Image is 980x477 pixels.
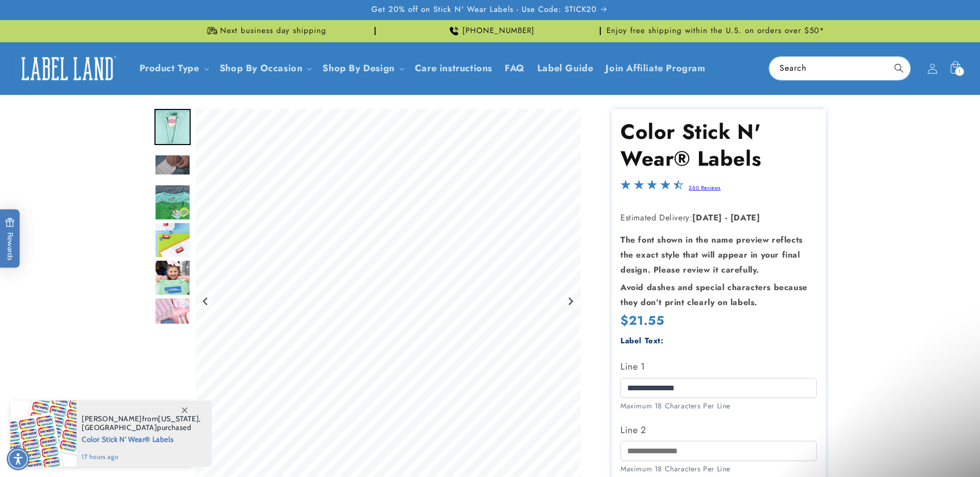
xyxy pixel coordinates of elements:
[563,294,577,308] button: Next slide
[730,212,760,224] strong: [DATE]
[154,184,191,220] img: Color Stick N' Wear® Labels - Label Land
[220,26,326,36] span: Next business day shipping
[154,147,191,183] div: Go to slide 3
[763,428,970,467] iframe: Gorgias Floating Chat
[537,62,594,74] span: Label Guide
[620,335,664,346] label: Label Text:
[220,62,303,74] span: Shop By Occasion
[689,184,721,192] a: 260 Reviews - open in a new tab
[620,311,664,329] span: $21.55
[154,154,191,176] img: null
[620,358,817,375] label: Line 1
[15,53,119,85] img: Label Land
[888,57,910,79] button: Search
[958,67,961,76] span: 1
[620,281,807,308] strong: Avoid dashes and special characters because they don’t print clearly on labels.
[154,222,191,258] img: Color Stick N' Wear® Labels - Label Land
[605,20,826,42] div: Announcement
[154,260,191,296] img: Color Stick N' Wear® Labels - Label Land
[599,56,711,81] a: Join Affiliate Program
[199,294,213,308] button: Previous slide
[154,222,191,258] div: Go to slide 5
[620,422,817,438] label: Line 2
[409,56,499,81] a: Care instructions
[692,212,722,224] strong: [DATE]
[82,432,201,445] span: Color Stick N' Wear® Labels
[620,234,803,276] strong: The font shown in the name preview reflects the exact style that will appear in your final design...
[371,5,597,15] span: Get 20% off on Stick N' Wear Labels - Use Code: STICK20
[620,182,683,194] span: 4.5-star overall rating
[322,61,394,75] a: Shop By Design
[154,109,191,145] div: Go to slide 2
[620,464,817,474] div: Maximum 18 Characters Per Line
[82,423,157,432] span: [GEOGRAPHIC_DATA]
[842,344,970,431] iframe: Gorgias live chat conversation starters
[620,211,817,226] p: Estimated Delivery:
[82,452,201,462] span: 17 hours ago
[154,297,191,333] img: Color Stick N' Wear® Labels - Label Land
[154,109,191,145] img: Pink stripes design stick on clothing label on the care tag of a sweatshirt
[139,61,199,75] a: Product Type
[620,401,817,411] div: Maximum 18 Characters Per Line
[154,260,191,296] div: Go to slide 6
[505,62,525,74] span: FAQ
[154,20,376,42] div: Announcement
[380,20,601,42] div: Announcement
[154,297,191,333] div: Go to slide 7
[462,26,535,36] span: [PHONE_NUMBER]
[499,56,531,81] a: FAQ
[82,415,201,432] span: from , purchased
[605,62,705,74] span: Join Affiliate Program
[133,56,213,81] summary: Product Type
[725,212,728,224] strong: -
[606,26,825,36] span: Enjoy free shipping within the U.S. on orders over $50*
[213,56,317,81] summary: Shop By Occasion
[8,394,131,425] iframe: Sign Up via Text for Offers
[620,118,817,172] h1: Color Stick N' Wear® Labels
[415,62,492,74] span: Care instructions
[5,218,15,261] span: Rewards
[316,56,408,81] summary: Shop By Design
[7,448,29,470] div: Accessibility Menu
[154,184,191,220] div: Go to slide 4
[531,56,600,81] a: Label Guide
[158,414,199,423] span: [US_STATE]
[12,49,123,88] a: Label Land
